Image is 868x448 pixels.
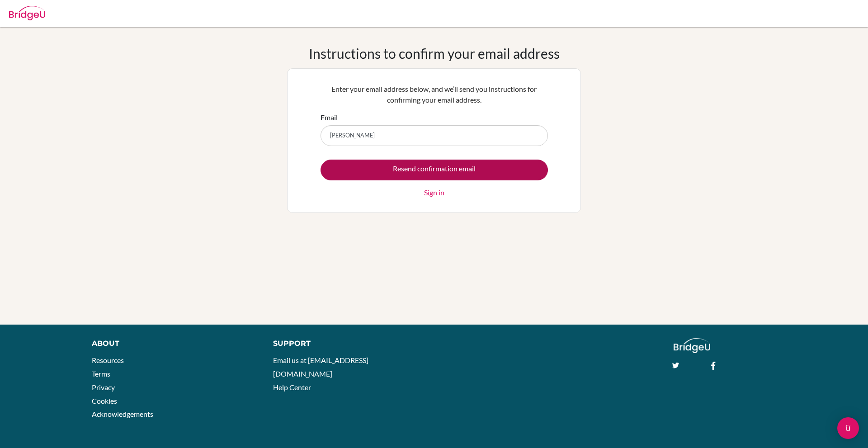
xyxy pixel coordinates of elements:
[92,396,117,405] a: Cookies
[837,417,859,439] div: Open Intercom Messenger
[674,338,710,353] img: logo_white@2x-f4f0deed5e89b7ecb1c2cc34c3e3d731f90f0f143d5ea2071677605dd97b5244.png
[92,338,253,349] div: About
[92,356,124,364] a: Resources
[92,369,110,378] a: Terms
[424,187,444,198] a: Sign in
[321,160,548,180] input: Resend confirmation email
[92,410,153,418] a: Acknowledgements
[9,6,45,20] img: Bridge-U
[309,45,560,61] h1: Instructions to confirm your email address
[273,356,368,378] a: Email us at [EMAIL_ADDRESS][DOMAIN_NAME]
[321,84,548,105] p: Enter your email address below, and we’ll send you instructions for confirming your email address.
[273,383,311,391] a: Help Center
[92,383,115,391] a: Privacy
[273,338,424,349] div: Support
[321,112,338,123] label: Email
